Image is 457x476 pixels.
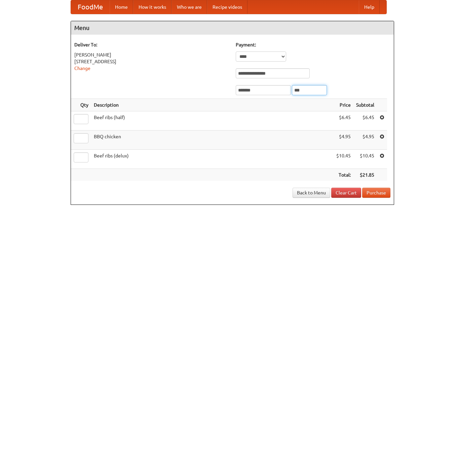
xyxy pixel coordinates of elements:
th: Subtotal [353,99,377,111]
th: Description [91,99,334,111]
h5: Deliver To: [74,41,229,48]
a: Home [110,0,133,14]
a: Recipe videos [207,0,247,14]
a: Help [359,0,380,14]
th: Qty [71,99,91,111]
h4: Menu [71,21,394,35]
a: FoodMe [71,0,110,14]
div: [STREET_ADDRESS] [74,58,229,65]
button: Purchase [362,188,390,198]
a: Who we are [172,0,207,14]
td: $6.45 [334,111,353,131]
td: $4.95 [334,131,353,150]
td: Beef ribs (delux) [91,150,334,169]
h5: Payment: [236,41,390,48]
td: BBQ chicken [91,131,334,150]
div: [PERSON_NAME] [74,51,229,58]
a: Clear Cart [331,188,361,198]
th: Price [334,99,353,111]
th: $21.85 [353,169,377,181]
td: Beef ribs (half) [91,111,334,131]
a: Change [74,66,90,71]
td: $10.45 [334,150,353,169]
a: How it works [133,0,172,14]
a: Back to Menu [293,188,330,198]
td: $6.45 [353,111,377,131]
td: $10.45 [353,150,377,169]
th: Total: [334,169,353,181]
td: $4.95 [353,131,377,150]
